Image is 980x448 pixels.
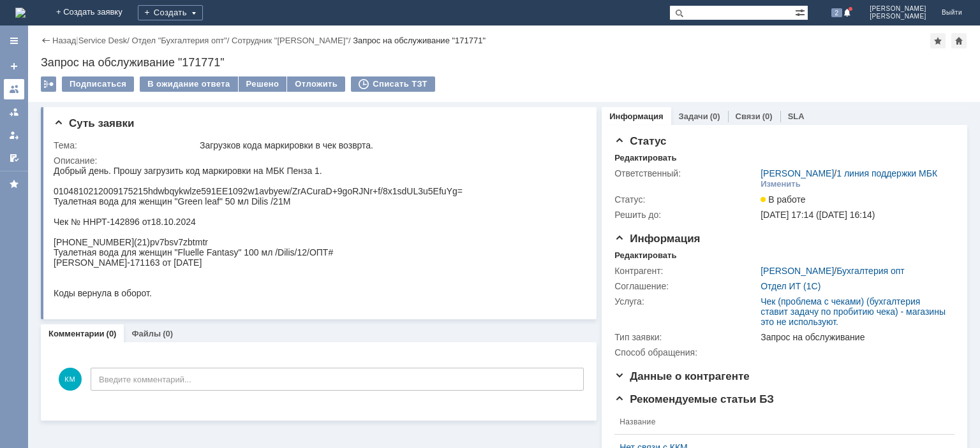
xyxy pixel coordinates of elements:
[48,329,105,338] a: Комментарии
[614,347,758,358] div: Способ обращения:
[831,8,843,17] span: 2
[761,266,905,276] div: /
[614,370,750,382] span: Данные о контрагенте
[614,194,758,205] div: Статус:
[4,79,24,99] a: Заявки на командах
[76,35,78,45] div: |
[836,168,937,178] a: 1 линия поддержки МБК
[788,112,805,121] a: SLA
[761,266,834,276] a: [PERSON_NAME]
[54,117,134,129] span: Суть заявки
[614,296,758,307] div: Услуга:
[54,155,581,166] div: Описание:
[710,112,720,121] div: (0)
[761,296,946,327] a: Чек (проблема с чеками) (бухгалтерия ставит задачу по пробитию чека) - магазины это не используют.
[951,33,967,48] div: Сделать домашней страницей
[59,368,82,391] span: КМ
[761,168,834,178] a: [PERSON_NAME]
[200,140,579,150] div: Загрузков кода маркировки в чек возврта.
[761,194,805,205] span: В работе
[353,36,486,45] div: Запрос на обслуживание "171771"
[4,56,24,76] a: Создать заявку
[614,332,758,342] div: Тип заявки:
[762,112,773,121] div: (0)
[138,5,203,20] div: Создать
[614,153,676,163] div: Редактировать
[78,36,132,45] div: /
[836,266,905,276] a: Бухгалтерия опт
[15,8,26,18] img: logo
[41,76,56,92] div: Работа с массовостью
[614,393,774,405] span: Рекомендуемые статьи БЗ
[78,36,128,45] a: Service Desk
[761,179,801,189] div: Изменить
[614,210,758,220] div: Решить до:
[761,210,875,220] span: [DATE] 17:14 ([DATE] 16:14)
[614,168,758,178] div: Ответственный:
[614,266,758,276] div: Контрагент:
[609,112,663,121] a: Информация
[870,5,926,13] span: [PERSON_NAME]
[131,36,232,45] div: /
[54,140,197,150] div: Тема:
[4,148,24,168] a: Мои согласования
[614,250,676,261] div: Редактировать
[131,36,226,45] a: Отдел "Бухгалтерия опт"
[614,233,700,245] span: Информация
[15,8,26,18] a: Перейти на домашнюю страницу
[761,281,820,291] a: Отдел ИТ (1С)
[131,329,161,338] a: Файлы
[232,36,353,45] div: /
[870,13,926,20] span: [PERSON_NAME]
[614,410,944,435] th: Название
[52,36,76,45] a: Назад
[761,332,948,342] div: Запрос на обслуживание
[930,33,946,48] div: Добавить в избранное
[4,125,24,145] a: Мои заявки
[795,6,808,18] span: Расширенный поиск
[163,329,173,338] div: (0)
[761,168,937,178] div: /
[736,112,761,121] a: Связи
[107,329,117,338] div: (0)
[41,56,967,69] div: Запрос на обслуживание "171771"
[614,135,666,147] span: Статус
[679,112,708,121] a: Задачи
[4,102,24,122] a: Заявки в моей ответственности
[232,36,348,45] a: Сотрудник "[PERSON_NAME]"
[614,281,758,291] div: Соглашение:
